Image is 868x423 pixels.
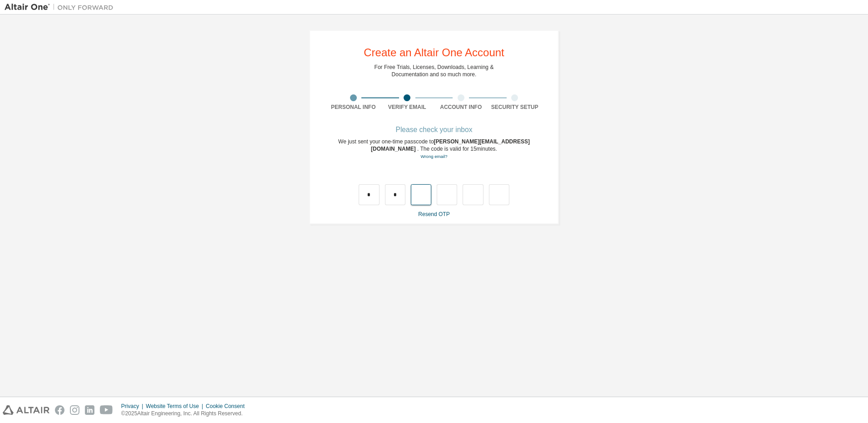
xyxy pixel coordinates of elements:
div: Website Terms of Use [146,403,206,410]
div: Personal Info [326,103,380,111]
img: instagram.svg [70,405,79,415]
div: Privacy [121,403,146,410]
a: Resend OTP [418,211,449,217]
div: We just sent your one-time passcode to . The code is valid for 15 minutes. [326,138,542,160]
img: linkedin.svg [85,405,94,415]
div: Create an Altair One Account [364,47,504,58]
img: facebook.svg [55,405,64,415]
span: [PERSON_NAME][EMAIL_ADDRESS][DOMAIN_NAME] [371,138,530,152]
div: Account Info [434,103,488,111]
img: youtube.svg [100,405,113,415]
a: Go back to the registration form [420,154,447,159]
div: Verify Email [380,103,434,111]
div: Cookie Consent [206,403,250,410]
img: altair_logo.svg [3,405,49,415]
div: Security Setup [488,103,542,111]
div: For Free Trials, Licenses, Downloads, Learning & Documentation and so much more. [375,64,494,78]
img: Altair One [5,3,118,12]
div: Please check your inbox [326,127,542,133]
p: © 2025 Altair Engineering, Inc. All Rights Reserved. [121,410,250,418]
